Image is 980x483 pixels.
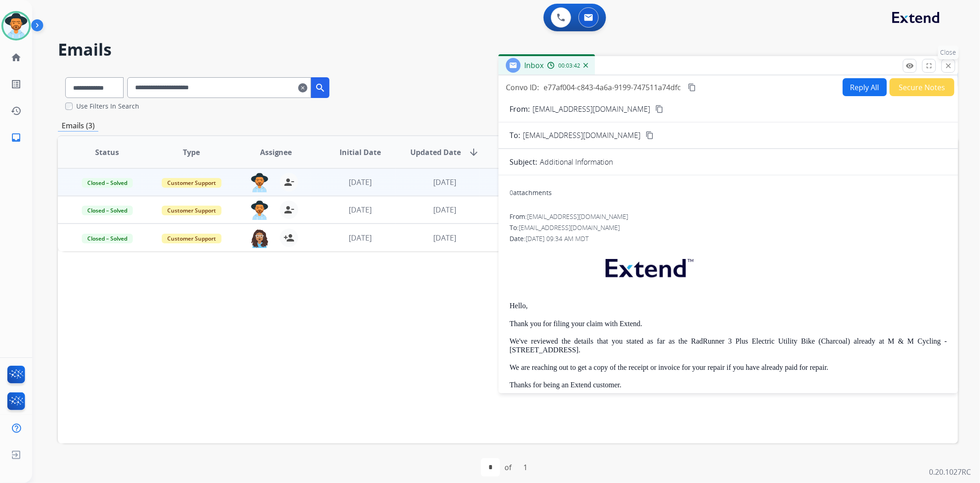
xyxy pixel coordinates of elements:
p: To: [510,130,520,141]
span: Customer Support [162,178,221,188]
span: Closed – Solved [82,234,133,243]
span: [DATE] [349,205,372,215]
p: Convo ID: [506,82,539,93]
p: [EMAIL_ADDRESS][DOMAIN_NAME] [532,103,650,115]
mat-icon: list_alt [11,79,22,90]
mat-icon: content_copy [688,83,696,92]
span: [DATE] [433,177,456,187]
span: Customer Support [162,206,221,215]
button: Reply All [843,78,887,96]
div: Date: [510,234,947,243]
mat-icon: remove_red_eye [906,62,914,70]
p: Thanks for being an Extend customer. [510,381,947,389]
span: Status [95,147,119,158]
img: avatar [3,13,29,39]
span: 00:03:42 [558,62,580,69]
span: 0 [510,188,513,197]
mat-icon: person_add [283,232,295,243]
span: Customer Support [162,234,221,243]
p: 0.20.1027RC [929,466,971,477]
img: agent-avatar [250,229,269,248]
h2: Emails [58,40,958,59]
img: agent-avatar [250,201,269,220]
div: attachments [510,188,552,197]
p: From: [510,103,530,115]
span: [EMAIL_ADDRESS][DOMAIN_NAME] [527,212,628,221]
mat-icon: inbox [11,132,22,143]
div: To: [510,223,947,232]
mat-icon: content_copy [646,131,654,139]
span: [EMAIL_ADDRESS][DOMAIN_NAME] [519,223,620,232]
mat-icon: arrow_downward [468,147,479,158]
mat-icon: person_remove [283,177,295,188]
span: Inbox [524,60,544,70]
span: [DATE] [349,177,372,187]
mat-icon: history [11,105,22,116]
p: Additional Information [540,156,613,167]
div: of [504,462,511,473]
img: agent-avatar [250,173,269,192]
p: Close [938,46,959,59]
label: Use Filters In Search [76,102,139,111]
img: extend.png [594,248,702,284]
button: Secure Notes [889,78,954,96]
span: [DATE] [433,233,456,243]
p: We've reviewed the details that you stated as far as the RadRunner 3 Plus Electric Utility Bike (... [510,337,947,354]
span: e77af004-c843-4a6a-9199-747511a74dfc [544,82,681,92]
span: Type [183,147,200,158]
div: 1 [516,458,535,477]
span: [DATE] 09:34 AM MDT [526,234,589,243]
mat-icon: person_remove [283,204,295,215]
p: Thank you for filing your claim with Extend. [510,320,947,328]
mat-icon: search [315,82,326,93]
span: [EMAIL_ADDRESS][DOMAIN_NAME] [523,130,640,141]
p: We are reaching out to get a copy of the receipt or invoice for your repair if you have already p... [510,363,947,372]
p: Emails (3) [58,120,98,132]
span: [DATE] [433,205,456,215]
mat-icon: fullscreen [925,62,933,70]
span: Initial Date [340,147,381,158]
mat-icon: close [944,62,952,70]
p: Hello, [510,302,947,310]
span: Closed – Solved [82,206,133,215]
mat-icon: content_copy [655,105,663,113]
p: Subject: [510,156,537,167]
span: [DATE] [349,233,372,243]
button: Close [941,59,955,73]
span: Closed – Solved [82,178,133,188]
mat-icon: home [11,52,22,63]
div: From: [510,212,947,221]
span: Updated Date [410,147,461,158]
mat-icon: clear [298,82,307,93]
span: Assignee [260,147,292,158]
